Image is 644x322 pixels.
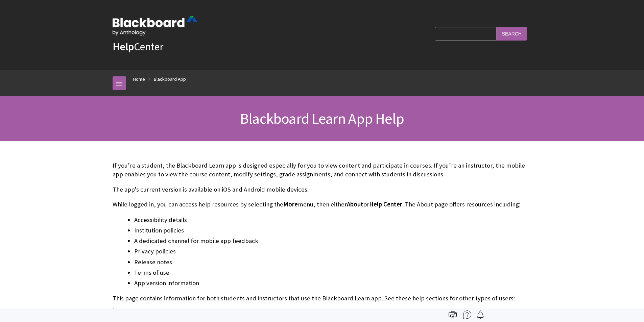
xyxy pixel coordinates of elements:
a: HelpCenter [113,40,163,53]
li: Release notes [134,257,532,267]
img: Follow this page [476,311,484,319]
li: App version information [134,278,532,288]
li: Accessibility details [134,215,532,225]
p: If you’re a student, the Blackboard Learn app is designed especially for you to view content and ... [113,161,532,179]
strong: Help [113,40,134,53]
img: Print [449,311,457,319]
p: This page contains information for both students and instructors that use the Blackboard Learn ap... [113,294,532,303]
a: Blackboard App [154,75,186,83]
p: The app's current version is available on iOS and Android mobile devices. [113,185,532,194]
li: Terms of use [134,268,532,277]
img: More help [463,311,471,319]
span: Help Center [369,200,402,208]
span: About [347,200,363,208]
a: Home [133,75,145,83]
img: Blackboard by Anthology [113,16,197,35]
li: A dedicated channel for mobile app feedback [134,236,532,246]
p: While logged in, you can access help resources by selecting the menu, then either or . The About ... [113,200,532,209]
li: Institution policies [134,226,532,235]
li: Privacy policies [134,247,532,256]
input: Search [497,27,527,40]
span: Blackboard Learn App Help [240,109,404,128]
span: More [283,200,298,208]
